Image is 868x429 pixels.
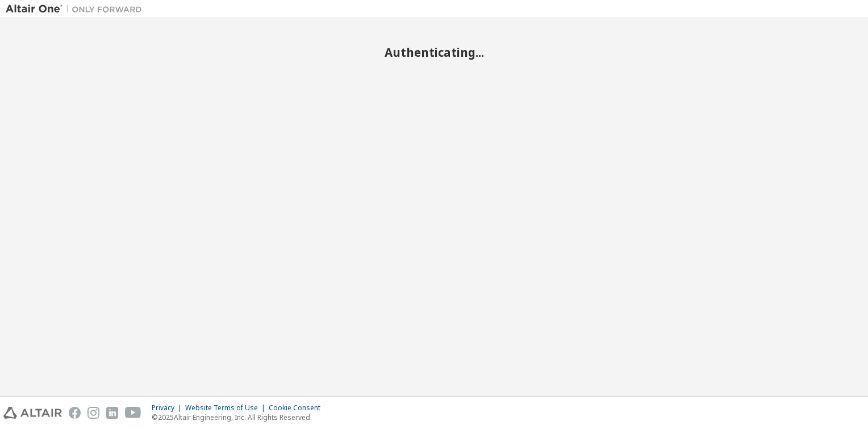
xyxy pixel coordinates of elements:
[152,413,327,422] p: © 2025 Altair Engineering, Inc. All Rights Reserved.
[125,407,141,419] img: youtube.svg
[106,407,118,419] img: linkedin.svg
[6,45,862,60] h2: Authenticating...
[69,407,81,419] img: facebook.svg
[152,403,185,413] div: Privacy
[3,407,62,419] img: altair_logo.svg
[87,407,99,419] img: instagram.svg
[269,403,327,413] div: Cookie Consent
[185,403,269,413] div: Website Terms of Use
[6,3,148,15] img: Altair One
